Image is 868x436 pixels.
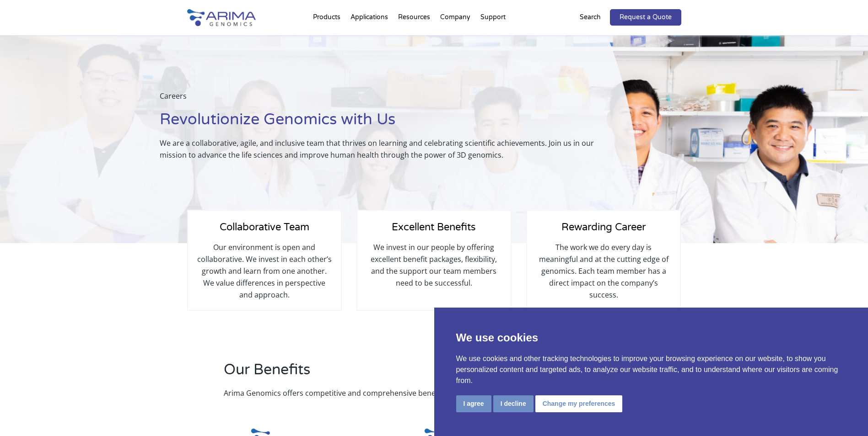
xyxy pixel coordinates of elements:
h2: Our Benefits [224,360,551,387]
p: Search [580,11,601,23]
p: We use cookies [456,330,846,346]
p: We use cookies and other tracking technologies to improve your browsing experience on our website... [456,353,846,386]
span: Collaborative Team [220,221,309,233]
a: Request a Quote [610,9,681,26]
span: Excellent Benefits [392,221,476,233]
p: Our environment is open and collaborative. We invest in each other’s growth and learn from one an... [197,241,332,301]
p: We are a collaborative, agile, and inclusive team that thrives on learning and celebrating scient... [160,137,616,161]
p: Careers [160,90,616,109]
p: Arima Genomics offers competitive and comprehensive benefits. [224,387,551,399]
p: The work we do every day is meaningful and at the cutting edge of genomics. Each team member has ... [536,241,671,301]
span: Rewarding Career [561,221,646,233]
h1: Revolutionize Genomics with Us [160,109,616,137]
button: Change my preferences [535,395,623,412]
button: I agree [456,395,491,412]
img: Arima-Genomics-logo [187,9,256,26]
p: We invest in our people by offering excellent benefit packages, flexibility, and the support our ... [367,241,501,289]
button: I decline [493,395,534,412]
